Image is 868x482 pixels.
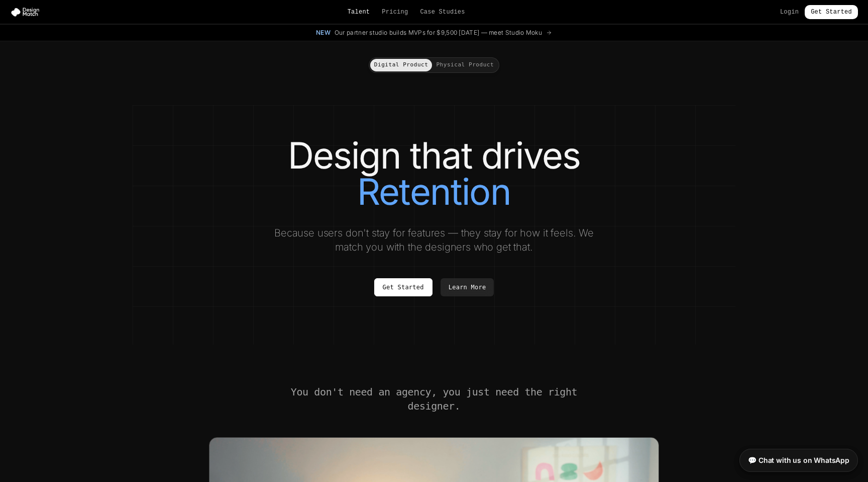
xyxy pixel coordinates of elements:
[316,29,331,37] span: New
[357,174,511,210] span: Retention
[374,278,432,296] a: Get Started
[335,29,542,37] span: Our partner studio builds MVPs for $9,500 [DATE] — meet Studio Moku
[153,137,715,210] h1: Design that drives
[441,278,494,296] a: Learn More
[739,449,858,472] a: 💬 Chat with us on WhatsApp
[420,8,465,16] a: Case Studies
[780,8,799,16] a: Login
[432,59,498,71] button: Physical Product
[265,226,603,254] p: Because users don't stay for features — they stay for how it feels. We match you with the designe...
[289,385,579,413] h2: You don't need an agency, you just need the right designer.
[370,59,432,71] button: Digital Product
[10,7,44,17] img: Design Match
[382,8,408,16] a: Pricing
[805,5,858,19] a: Get Started
[348,8,370,16] a: Talent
